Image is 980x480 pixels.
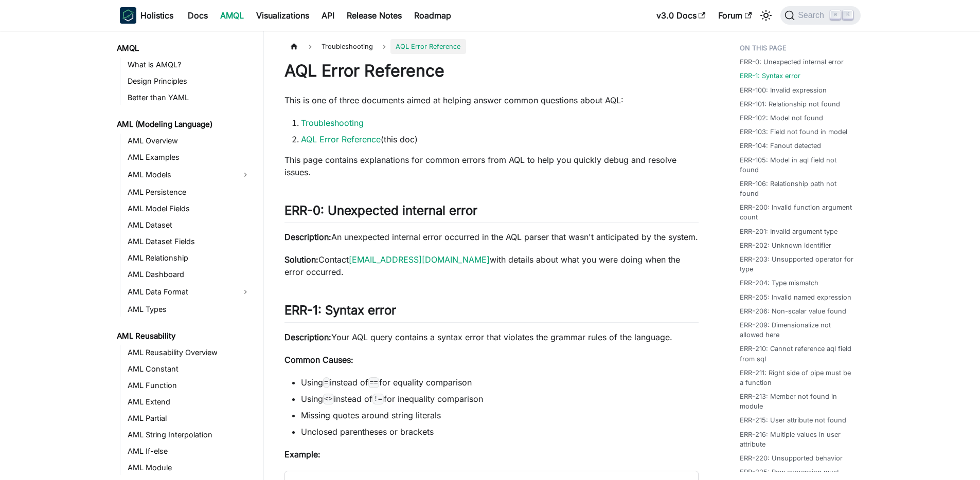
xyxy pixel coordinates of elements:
[368,377,380,387] code: ==
[124,267,255,282] a: AML Dashboard
[124,167,236,183] a: AML Models
[124,444,255,458] a: AML If-else
[214,7,250,24] a: AMQL
[740,306,846,316] a: ERR-206: Non-scalar value found
[236,284,255,300] button: Expand sidebar category 'AML Data Format'
[124,284,236,300] a: AML Data Format
[284,94,699,106] p: This is one of three documents aimed at helping answer common questions about AQL:
[284,332,331,342] strong: Description:
[301,133,699,145] li: (this doc)
[120,7,136,24] img: Holistics
[323,394,334,404] code: <>
[124,201,255,216] a: AML Model Fields
[650,7,712,24] a: v3.0 Docs
[284,39,304,54] a: Home page
[323,377,330,387] code: =
[124,218,255,232] a: AML Dataset
[758,7,774,24] button: Switch between dark and light mode (currently light mode)
[795,11,830,20] span: Search
[124,411,255,426] a: AML Partial
[124,90,255,105] a: Better than YAML
[315,7,341,24] a: API
[284,39,699,54] nav: Breadcrumbs
[843,10,853,20] kbd: K
[284,355,353,365] strong: Common Causes:
[110,31,264,480] nav: Docs sidebar
[301,426,699,438] li: Unclosed parentheses or brackets
[124,185,255,199] a: AML Persistence
[124,362,255,376] a: AML Constant
[284,331,699,343] p: Your AQL query contains a syntax error that violates the grammar rules of the language.
[740,127,847,137] a: ERR-103: Field not found in model
[341,7,408,24] a: Release Notes
[740,254,854,274] a: ERR-203: Unsupported operator for type
[830,10,841,20] kbd: ⌘
[740,99,840,109] a: ERR-101: Relationship not found
[740,368,854,387] a: ERR-211: Right side of pipe must be a function
[250,7,315,24] a: Visualizations
[114,41,255,56] a: AMQL
[284,61,699,81] h1: AQL Error Reference
[124,395,255,409] a: AML Extend
[140,9,173,22] b: Holistics
[124,134,255,148] a: AML Overview
[740,71,800,81] a: ERR-1: Syntax error
[740,57,844,67] a: ERR-0: Unexpected internal error
[284,232,331,242] strong: Description:
[740,85,827,95] a: ERR-100: Invalid expression
[780,6,860,25] button: Search (Command+K)
[740,202,854,222] a: ERR-200: Invalid function argument count
[740,292,851,302] a: ERR-205: Invalid named expression
[740,113,823,123] a: ERR-102: Model not found
[740,227,838,236] a: ERR-201: Invalid argument type
[740,141,821,151] a: ERR-104: Fanout detected
[740,320,854,340] a: ERR-209: Dimensionalize not allowed here
[372,394,384,404] code: !=
[124,428,255,442] a: AML String Interpolation
[236,167,255,183] button: Expand sidebar category 'AML Models'
[740,392,854,411] a: ERR-213: Member not found in module
[124,251,255,265] a: AML Relationship
[114,117,255,132] a: AML (Modeling Language)
[284,203,699,223] h2: ERR-0: Unexpected internal error
[114,329,255,343] a: AML Reusability
[740,344,854,363] a: ERR-210: Cannot reference aql field from sql
[349,254,490,265] a: [EMAIL_ADDRESS][DOMAIN_NAME]
[124,150,255,164] a: AML Examples
[740,278,818,288] a: ERR-204: Type mismatch
[301,409,699,421] li: Missing quotes around string literals
[124,460,255,475] a: AML Module
[124,234,255,249] a: AML Dataset Fields
[301,393,699,405] li: Using instead of for inequality comparison
[740,155,854,175] a: ERR-105: Model in aql field not found
[284,253,699,278] p: Contact with details about what you were doing when the error occurred.
[301,134,381,144] a: AQL Error Reference
[284,231,699,243] p: An unexpected internal error occurred in the AQL parser that wasn't anticipated by the system.
[124,74,255,88] a: Design Principles
[301,376,699,389] li: Using instead of for equality comparison
[124,302,255,317] a: AML Types
[740,415,846,425] a: ERR-215: User attribute not found
[124,345,255,360] a: AML Reusability Overview
[390,39,466,54] span: AQL Error Reference
[301,118,364,128] a: Troubleshooting
[316,39,378,54] span: Troubleshooting
[740,453,843,463] a: ERR-220: Unsupported behavior
[284,303,699,322] h2: ERR-1: Syntax error
[182,7,214,24] a: Docs
[740,430,854,449] a: ERR-216: Multiple values in user attribute
[740,179,854,198] a: ERR-106: Relationship path not found
[120,7,173,24] a: HolisticsHolistics
[284,254,318,265] strong: Solution:
[124,378,255,393] a: AML Function
[712,7,758,24] a: Forum
[284,449,320,459] strong: Example:
[284,154,699,178] p: This page contains explanations for common errors from AQL to help you quickly debug and resolve ...
[408,7,457,24] a: Roadmap
[124,58,255,72] a: What is AMQL?
[740,241,831,250] a: ERR-202: Unknown identifier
